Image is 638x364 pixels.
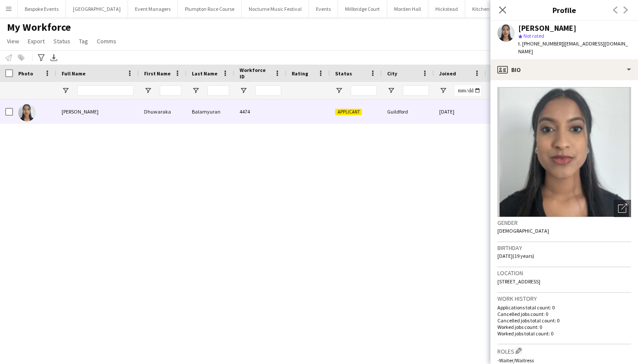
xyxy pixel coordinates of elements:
button: Open Filter Menu [387,87,395,94]
a: Export [24,36,48,47]
span: Joined [439,70,456,77]
span: [PERSON_NAME] [62,108,99,115]
span: Workforce ID [240,67,271,80]
span: Photo [18,70,33,77]
button: Nocturne Music Festival [242,0,309,17]
span: Full Name [62,70,86,77]
span: First Name [144,70,171,77]
p: Cancelled jobs count: 0 [497,311,631,317]
span: City [387,70,397,77]
img: Crew avatar or photo [497,87,631,217]
button: Hickstead [428,0,465,17]
span: Export [28,37,45,45]
a: Status [50,36,74,47]
button: Morden Hall [387,0,428,17]
button: Open Filter Menu [144,87,152,94]
div: Open photos pop-in [614,200,631,217]
input: Workforce ID Filter Input [255,85,281,96]
p: Worked jobs total count: 0 [497,330,631,337]
span: My Workforce [7,21,71,34]
span: Status [53,37,70,45]
div: Balamyuran [187,100,234,123]
span: [STREET_ADDRESS] [497,278,540,285]
button: Millbridge Court [338,0,387,17]
div: Bio [490,59,638,80]
input: Full Name Filter Input [77,85,134,96]
button: Open Filter Menu [240,87,247,94]
button: Kitchen [465,0,497,17]
span: Comms [97,37,116,45]
button: Open Filter Menu [192,87,200,94]
span: [DATE] (19 years) [497,253,534,259]
a: View [3,36,23,47]
button: [GEOGRAPHIC_DATA] [66,0,128,17]
span: [DEMOGRAPHIC_DATA] [497,227,549,234]
div: 4474 [234,100,286,123]
button: Events [309,0,338,17]
span: Applicant [335,109,362,115]
span: View [7,37,19,45]
h3: Work history [497,295,631,302]
h3: Location [497,269,631,277]
button: Plumpton Race Course [178,0,242,17]
div: Guildford [382,100,434,123]
a: Comms [93,36,120,47]
img: Dhuwaraka Balamyuran [18,104,36,121]
p: Cancelled jobs total count: 0 [497,317,631,324]
span: t. [PHONE_NUMBER] [518,40,563,47]
input: Last Name Filter Input [207,85,229,96]
input: Status Filter Input [351,85,377,96]
button: Bespoke Events [18,0,66,17]
input: First Name Filter Input [160,85,181,96]
div: Dhuwaraka [139,100,187,123]
span: Not rated [523,32,544,39]
p: Worked jobs count: 0 [497,324,631,330]
input: Joined Filter Input [455,85,481,96]
span: | [EMAIL_ADDRESS][DOMAIN_NAME] [518,40,628,55]
span: Status [335,70,352,77]
button: Open Filter Menu [62,87,69,94]
button: Open Filter Menu [439,87,447,94]
span: -Waiter/Waitress [497,357,534,364]
h3: Gender [497,219,631,227]
app-action-btn: Export XLSX [49,52,59,63]
h3: Roles [497,346,631,355]
input: City Filter Input [403,85,429,96]
button: Event Managers [128,0,178,17]
app-action-btn: Advanced filters [36,52,46,63]
span: Rating [292,70,308,77]
p: Applications total count: 0 [497,304,631,311]
div: [PERSON_NAME] [518,24,576,32]
div: [DATE] [434,100,486,123]
h3: Birthday [497,244,631,252]
a: Tag [76,36,92,47]
span: Tag [79,37,88,45]
button: Open Filter Menu [335,87,343,94]
span: Last Name [192,70,217,77]
h3: Profile [490,4,638,16]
